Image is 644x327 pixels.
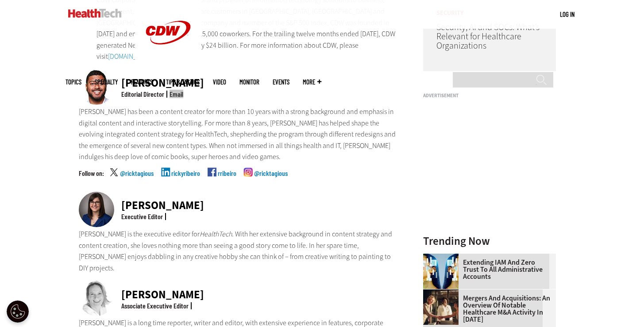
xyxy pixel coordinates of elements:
div: Executive Editor [121,213,163,220]
h3: Advertisement [423,93,556,98]
a: Mergers and Acquisitions: An Overview of Notable Healthcare M&A Activity in [DATE] [423,295,551,323]
em: HealthTech [200,229,232,239]
button: Open Preferences [7,300,29,323]
iframe: advertisement [423,102,556,212]
h3: Trending Now [423,236,556,247]
span: Specialty [95,79,118,85]
a: abstract image of woman with pixelated face [423,254,463,261]
a: Tips & Tactics [166,79,200,85]
p: [PERSON_NAME] is the executive editor for . With her extensive background in content strategy and... [79,228,400,274]
a: MonITor [239,79,259,85]
div: [PERSON_NAME] [121,200,204,211]
p: [PERSON_NAME] has been a content creator for more than 10 years with a strong background and emph... [79,106,400,163]
div: [PERSON_NAME] [121,289,204,300]
a: @ricktagious [120,170,154,192]
a: Extending IAM and Zero Trust to All Administrative Accounts [423,259,551,280]
img: business leaders shake hands in conference room [423,289,459,325]
div: Editorial Director [121,91,164,98]
div: Associate Executive Editor [121,302,189,309]
img: Nicole Scilingo [79,192,114,227]
a: business leaders shake hands in conference room [423,289,463,297]
img: Home [68,9,122,18]
div: User menu [560,10,575,19]
a: Log in [560,10,575,18]
a: Video [213,79,226,85]
a: @ricktagious [254,170,288,192]
span: Topics [66,79,81,85]
span: More [303,79,321,85]
a: Events [273,79,289,85]
img: abstract image of woman with pixelated face [423,254,459,289]
a: rribeiro [218,170,236,192]
a: Features [131,79,153,85]
img: Kelly Konrad [79,281,114,316]
a: rickyribeiro [171,170,200,192]
a: CDW [135,58,201,68]
div: Cookie Settings [7,300,29,323]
